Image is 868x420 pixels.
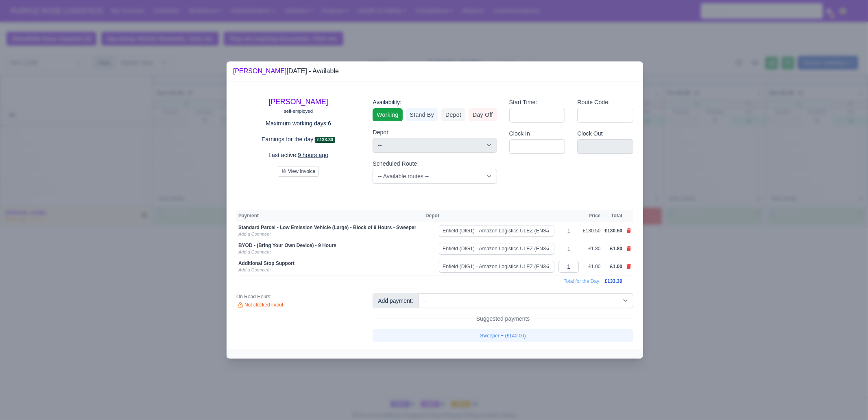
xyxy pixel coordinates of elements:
span: £1.80 [610,246,622,252]
span: £130.50 [605,228,622,234]
span: £133.30 [605,278,622,284]
label: Start Time: [509,98,537,107]
p: Earnings for the day: [236,135,360,144]
th: Total [603,210,624,222]
label: Route Code: [577,98,610,107]
button: View Invoice [278,166,319,177]
label: Clock Out [577,129,603,138]
th: Payment [236,210,423,222]
div: Not clocked in/out [236,302,360,309]
span: £1.00 [610,264,622,269]
div: Standard Parcel - Low Emission Vehicle (Large) - Block of 9 Hours - Sweeper [238,224,421,231]
div: BYOD - (Bring Your Own Device) - 9 Hours [238,242,421,249]
p: Maximum working days: [236,119,360,128]
span: Suggested payments [473,315,533,323]
a: Add a Comment [238,249,270,254]
a: Stand By [406,108,438,121]
div: 1 [558,246,579,252]
iframe: Chat Widget [722,326,868,420]
th: Price [581,210,602,222]
u: 6 [328,120,331,127]
u: 9 hours ago [298,152,328,158]
div: [DATE] - Available [233,66,339,76]
a: Sweeper + (£140.00) [373,329,633,342]
small: self-employed [284,109,313,114]
td: £1.00 [581,258,602,276]
label: Scheduled Route: [373,159,419,168]
td: £1.80 [581,240,602,258]
a: Add a Comment [238,232,270,236]
a: [PERSON_NAME] [269,98,328,106]
p: Last active: [236,151,360,160]
div: 1 [558,228,579,234]
a: Add a Comment [238,267,270,272]
label: Depot: [373,128,390,137]
a: Day Off [469,108,497,121]
label: Clock In [509,129,530,138]
a: Depot [441,108,465,121]
td: £130.50 [581,222,602,240]
div: Additional Stop Support [238,260,421,267]
div: On Road Hours: [236,293,360,300]
span: Total for the Day: [564,278,601,284]
th: Depot [423,210,556,222]
a: [PERSON_NAME] [233,68,287,74]
span: £133.30 [315,137,335,143]
a: Working [373,108,402,121]
div: Availability: [373,98,497,107]
div: Add payment: [373,293,418,308]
